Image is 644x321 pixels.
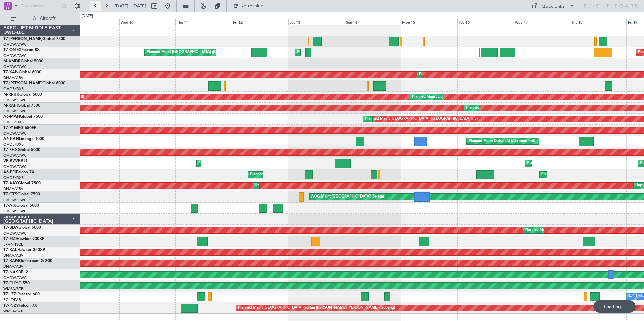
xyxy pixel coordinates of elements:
[3,181,18,185] span: T7-AAY
[7,13,73,24] button: All Aircraft
[469,136,535,146] div: Planned Maint Dubai (Al Maktoum Intl)
[3,198,27,203] a: OMDW/DWC
[3,115,43,119] a: A6-MAHGlobal 7500
[3,304,37,308] a: T7-PJ29Falcon 7X
[175,19,232,25] div: Thu 11
[3,81,65,85] a: T7-[PERSON_NAME]Global 6000
[18,16,71,21] span: All Aircraft
[3,226,41,230] a: T7-BDAGlobal 5000
[3,48,40,52] a: T7-ONEXFalcon 8X
[255,181,354,191] div: Unplanned Maint [GEOGRAPHIC_DATA] (Al Maktoum Intl)
[3,98,27,103] a: OMDW/DWC
[3,286,23,291] a: WMSA/SZB
[3,204,16,208] span: T7-AIX
[232,19,288,25] div: Fri 12
[3,109,27,114] a: OMDW/DWC
[419,70,485,80] div: Planned Maint Dubai (Al Maktoum Intl)
[311,192,385,202] div: AOG Maint [GEOGRAPHIC_DATA] (Seletar)
[3,59,21,63] span: M-AMBR
[3,248,17,252] span: T7-XAL
[230,1,270,11] button: Refreshing...
[525,225,591,235] div: Planned Maint Dubai (Al Maktoum Intl)
[3,304,19,308] span: T7-PJ29
[3,93,19,97] span: M-RRRR
[3,259,19,263] span: T7-XAM
[365,114,478,124] div: Planned Maint [GEOGRAPHIC_DATA] ([GEOGRAPHIC_DATA] Intl)
[3,226,18,230] span: T7-BDA
[3,37,65,41] a: T7-[PERSON_NAME]Global 7500
[3,137,19,141] span: A6-KAH
[3,192,40,197] a: T7-GTSGlobal 7500
[3,270,28,274] a: T7-NASBBJ2
[457,19,514,25] div: Tue 16
[3,248,45,252] a: T7-XALHawker 850XP
[3,297,21,302] a: EGLF/FAB
[250,170,316,180] div: Planned Maint Dubai (Al Maktoum Intl)
[3,209,27,214] a: OMDW/DWC
[3,59,43,63] a: M-AMBRGlobal 5000
[297,47,363,58] div: Planned Maint Dubai (Al Maktoum Intl)
[542,3,565,10] div: Quick Links
[3,164,27,169] a: OMDW/DWC
[3,104,18,108] span: M-RAFI
[21,1,59,11] input: Trip Number
[570,19,626,25] div: Thu 18
[198,158,273,169] div: Planned Maint Nice ([GEOGRAPHIC_DATA])
[3,292,40,296] a: T7-LZZIPraetor 600
[238,303,395,313] div: Planned Maint [GEOGRAPHIC_DATA] (Sultan [PERSON_NAME] [PERSON_NAME] - Subang)
[3,120,24,125] a: OMDB/DXB
[3,175,24,180] a: OMDB/DXB
[593,300,636,313] div: Loading...
[3,259,52,263] a: T7-XAMGulfstream G-200
[3,153,27,158] a: OMDW/DWC
[3,148,40,152] a: T7-FHXGlobal 5000
[3,309,23,314] a: WMSA/SZB
[288,19,345,25] div: Sat 13
[3,237,44,241] a: T7-EMIHawker 900XP
[3,48,21,52] span: T7-ONEX
[3,42,27,47] a: OMDW/DWC
[3,86,24,92] a: OMDB/DXB
[3,181,41,185] a: T7-AAYGlobal 7500
[528,1,578,11] button: Quick Links
[3,186,23,191] a: DNAA/ABV
[3,70,41,74] a: T7-XANGlobal 6000
[3,137,44,141] a: A6-KAHLineage 1000
[3,170,34,174] a: A6-EFIFalcon 7X
[3,242,23,247] a: LFMN/NCE
[3,204,39,208] a: T7-AIXGlobal 5000
[3,253,23,258] a: DNAA/ABV
[345,19,401,25] div: Sun 14
[3,64,27,69] a: OMDW/DWC
[3,159,28,163] a: VP-BVVBBJ1
[527,158,593,169] div: Planned Maint Dubai (Al Maktoum Intl)
[3,75,23,80] a: DNAA/ABV
[401,19,457,25] div: Mon 15
[3,53,27,58] a: OMDW/DWC
[3,231,27,236] a: OMDW/DWC
[3,237,17,241] span: T7-EMI
[240,4,268,8] span: Refreshing...
[3,281,18,285] span: T7-ELLY
[3,275,27,280] a: OMDW/DWC
[3,93,42,97] a: M-RRRRGlobal 6000
[63,19,119,25] div: Tue 9
[3,142,24,147] a: OMDB/DXB
[3,104,40,108] a: M-RAFIGlobal 7500
[82,13,93,19] div: [DATE]
[3,148,18,152] span: T7-FHX
[3,270,18,274] span: T7-NAS
[3,192,17,197] span: T7-GTS
[514,19,570,25] div: Wed 17
[3,292,17,296] span: T7-LZZI
[119,19,175,25] div: Wed 10
[3,159,18,163] span: VP-BVV
[3,281,30,285] a: T7-ELLYG-550
[3,131,27,136] a: OMDW/DWC
[412,92,478,102] div: Planned Maint Dubai (Al Maktoum Intl)
[3,126,37,130] a: T7-P1MPG-650ER
[3,115,20,119] span: A6-MAH
[3,170,16,174] span: A6-EFI
[3,37,42,41] span: T7-[PERSON_NAME]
